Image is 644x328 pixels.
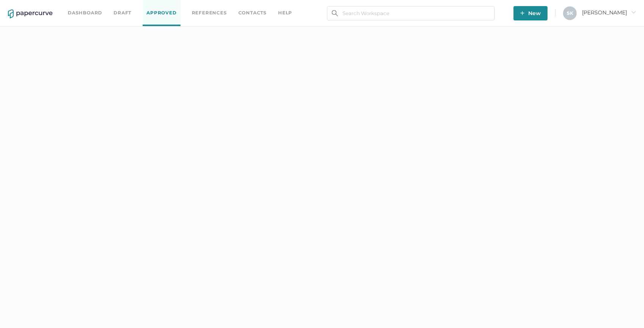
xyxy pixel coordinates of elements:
span: [PERSON_NAME] [582,9,636,16]
a: Dashboard [68,9,102,17]
div: help [278,9,292,17]
a: Contacts [238,9,267,17]
span: New [520,6,541,20]
a: Draft [114,9,131,17]
img: papercurve-logo-colour.7244d18c.svg [8,9,53,19]
i: arrow_right [631,9,636,15]
img: search.bf03fe8b.svg [332,10,338,16]
img: plus-white.e19ec114.svg [520,11,524,15]
input: Search Workspace [327,6,495,20]
span: S K [567,10,573,16]
button: New [513,6,548,20]
a: References [192,9,227,17]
